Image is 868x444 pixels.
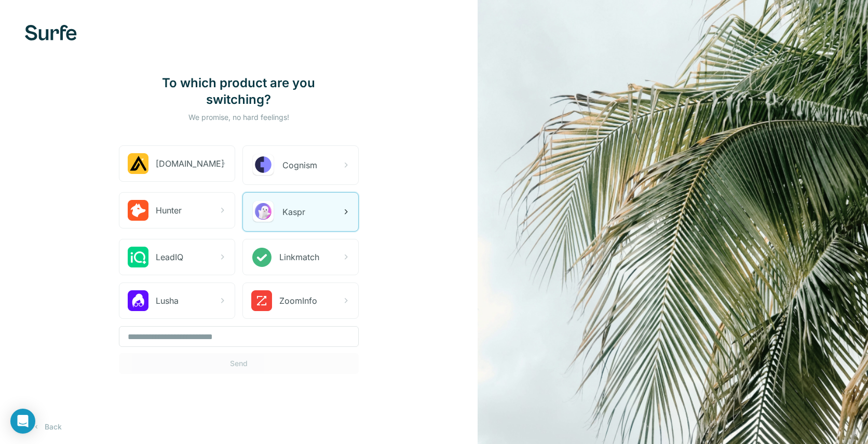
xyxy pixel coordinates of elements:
[282,159,317,171] span: Cognism
[156,294,179,307] span: Lusha
[251,247,272,267] img: Linkmatch Logo
[156,251,183,263] span: LeadIQ
[279,294,317,307] span: ZoomInfo
[10,409,35,434] div: Open Intercom Messenger
[251,200,275,224] img: Kaspr Logo
[25,25,77,41] img: Surfe's logo
[251,290,272,311] img: ZoomInfo Logo
[135,75,343,108] h1: To which product are you switching?
[156,157,224,170] span: [DOMAIN_NAME]
[128,153,148,174] img: Apollo.io Logo
[251,153,275,177] img: Cognism Logo
[282,206,305,218] span: Kaspr
[128,290,148,311] img: Lusha Logo
[156,204,182,217] span: Hunter
[25,418,69,436] button: Back
[279,251,319,263] span: Linkmatch
[128,200,148,221] img: Hunter.io Logo
[135,112,343,123] p: We promise, no hard feelings!
[128,247,148,267] img: LeadIQ Logo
